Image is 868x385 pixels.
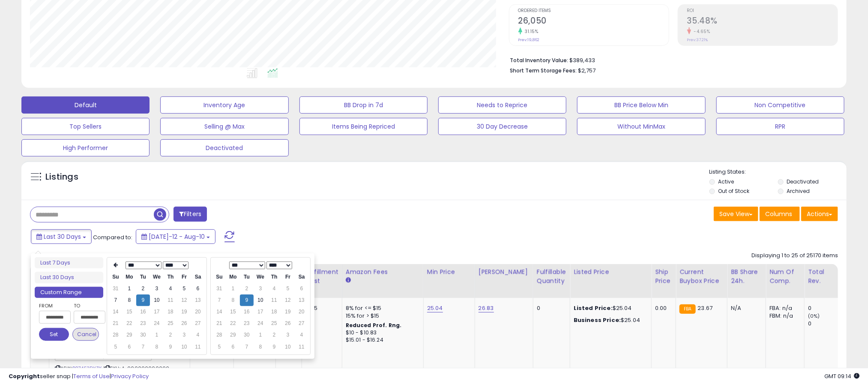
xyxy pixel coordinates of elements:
td: 23 [240,318,254,329]
td: 4 [295,329,308,341]
label: Archived [787,187,810,195]
button: Items Being Repriced [299,118,428,135]
th: Tu [240,271,254,283]
span: ROI [687,9,838,13]
li: Last 30 Days [35,272,103,283]
td: 25 [267,318,281,329]
small: FBA [679,304,695,314]
button: High Performer [21,139,150,156]
td: 20 [191,306,205,318]
td: 30 [240,329,254,341]
div: Current Buybox Price [679,268,724,286]
strong: Copyright [9,372,40,380]
small: Prev: 37.21% [687,37,708,42]
td: 3 [254,283,267,295]
td: 9 [240,295,254,306]
div: Listed Price [574,268,648,277]
td: 11 [191,341,205,353]
td: 22 [123,318,136,329]
td: 8 [150,341,164,353]
td: 10 [281,341,295,353]
span: 23.67 [698,304,713,312]
span: Compared to: [93,233,132,241]
td: 6 [191,283,205,295]
button: RPR [716,118,844,135]
td: 16 [136,306,150,318]
td: 23 [136,318,150,329]
td: 12 [177,295,191,306]
td: 28 [213,329,226,341]
button: Non Competitive [716,96,844,114]
td: 5 [213,341,226,353]
td: 15 [123,306,136,318]
td: 17 [254,306,267,318]
button: Columns [760,207,800,221]
td: 11 [267,295,281,306]
span: | SKU: A-000000000000-KIT03-1294 [55,365,172,378]
td: 6 [226,341,240,353]
small: 31.15% [522,28,539,35]
td: 3 [177,329,191,341]
a: Terms of Use [73,372,110,380]
li: Custom Range [35,287,103,298]
td: 26 [177,318,191,329]
div: Displaying 1 to 25 of 25170 items [751,252,838,260]
button: 30 Day Decrease [438,118,566,135]
small: Prev: 19,862 [518,37,540,42]
td: 9 [164,341,177,353]
button: Actions [801,207,838,221]
li: $389,433 [510,54,832,65]
td: 27 [191,318,205,329]
td: 2 [136,283,150,295]
th: Th [164,271,177,283]
button: Filters [174,207,207,222]
td: 10 [254,295,267,306]
div: Num of Comp. [769,268,801,286]
label: Active [718,178,734,185]
td: 10 [177,341,191,353]
th: Mo [123,271,136,283]
b: Reduced Prof. Rng. [346,322,402,329]
td: 29 [226,329,240,341]
th: Su [109,271,123,283]
div: 8% for <= $15 [346,304,417,312]
td: 7 [213,295,226,306]
td: 22 [226,318,240,329]
td: 13 [191,295,205,306]
td: 6 [123,341,136,353]
td: 31 [213,283,226,295]
td: 5 [177,283,191,295]
td: 1 [150,329,164,341]
b: Listed Price: [574,304,613,312]
small: -4.65% [691,28,710,35]
td: 7 [109,295,123,306]
td: 24 [150,318,164,329]
div: FBM: n/a [769,312,798,320]
td: 14 [213,306,226,318]
span: Last 30 Days [44,232,81,241]
div: Fulfillable Quantity [537,268,566,286]
td: 4 [267,283,281,295]
div: Amazon Fees [346,268,420,277]
div: Fulfillment Cost [305,268,338,286]
button: Save View [714,207,758,221]
td: 13 [295,295,308,306]
td: 4 [164,283,177,295]
button: Selling @ Max [160,118,288,135]
small: (0%) [808,313,820,319]
button: Deactivated [160,139,288,156]
small: Amazon Fees. [346,277,351,284]
td: 26 [281,318,295,329]
td: 12 [281,295,295,306]
b: Business Price: [574,316,621,324]
div: [PERSON_NAME] [479,268,530,277]
h5: Listings [45,171,78,183]
label: From [39,301,69,310]
td: 19 [177,306,191,318]
td: 2 [267,329,281,341]
div: 4.55 [305,304,335,312]
div: Ship Price [655,268,672,286]
div: Min Price [427,268,471,277]
td: 9 [136,295,150,306]
div: $25.04 [574,316,645,324]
